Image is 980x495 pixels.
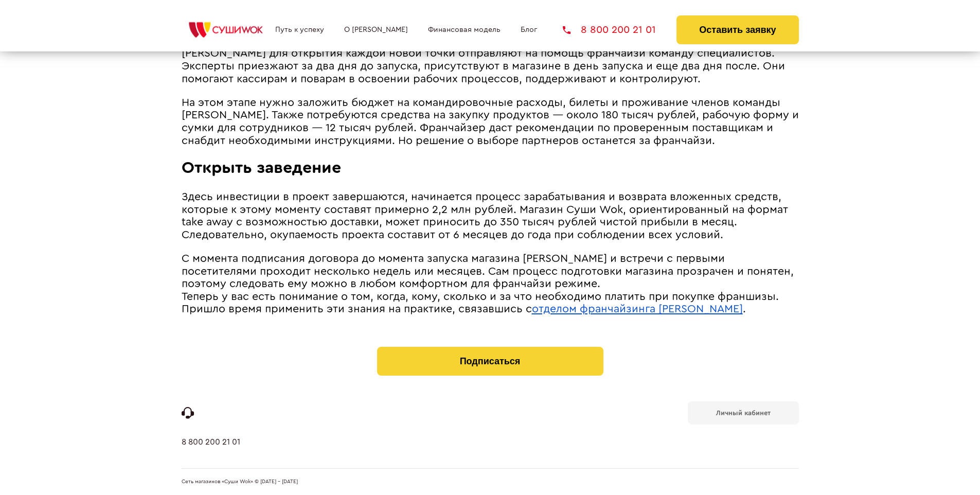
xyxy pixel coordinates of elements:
a: Блог [521,26,537,34]
span: На этом этапе нужно заложить бюджет на командировочные расходы, билеты и проживание членов команд... [182,97,799,146]
a: Финансовая модель [428,26,501,34]
span: Теперь у вас есть понимание о том, когда, кому, сколько и за что необходимо платить при покупке ф... [182,291,779,315]
a: 8 800 200 21 01 [563,25,656,35]
span: Сеть магазинов «Суши Wok» © [DATE] - [DATE] [182,479,298,485]
span: . [743,304,746,314]
a: 8 800 200 21 01 [182,437,240,468]
span: Открыть заведение [182,160,341,176]
a: Личный кабинет [688,401,799,425]
a: Путь к успеху [275,26,324,34]
b: Личный кабинет [716,410,771,416]
button: Подписаться [377,347,603,376]
span: С момента подписания договора до момента запуска магазина [PERSON_NAME] и встречи с первыми посет... [182,253,794,289]
a: О [PERSON_NAME] [344,26,408,34]
span: 8 800 200 21 01 [581,25,656,35]
button: Оставить заявку [676,15,798,44]
a: отделом франчайзинга [PERSON_NAME] [532,304,743,314]
span: [PERSON_NAME] для открытия каждой новой точки отправляют на помощь франчайзи команду специалистов... [182,48,785,84]
span: Здесь инвестиции в проект завершаются, начинается процесс зарабатывания и возврата вложенных сред... [182,191,788,240]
